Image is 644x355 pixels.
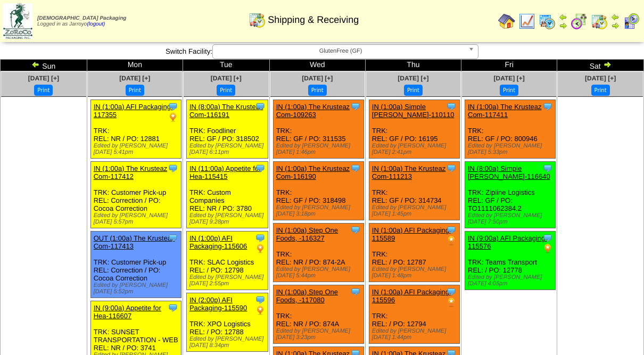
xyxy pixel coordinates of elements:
img: Tooltip [542,163,553,174]
a: IN (1:00a) AFI Packaging-115596 [372,288,452,304]
img: Tooltip [350,163,361,174]
div: Edited by [PERSON_NAME] [DATE] 5:44pm [276,266,364,279]
td: Wed [269,60,365,71]
div: TRK: Custom Companies REL: NR / PO: 3780 [186,162,268,228]
div: TRK: XPO Logistics REL: / PO: 12788 [186,293,268,352]
button: Print [500,85,518,96]
img: home.gif [498,13,515,30]
div: TRK: REL: GF / PO: 318498 [273,162,364,220]
div: TRK: SLAC Logistics REL: / PO: 12798 [186,232,268,290]
a: [DATE] [+] [494,75,525,82]
a: IN (1:00a) Step One Foods, -116327 [276,226,338,242]
img: Tooltip [446,163,457,174]
div: TRK: REL: GF / PO: 800946 [465,100,556,159]
a: IN (11:00a) Appetite for Hea-115415 [189,164,261,180]
img: PO [255,243,266,254]
span: Logged in as Jarroyo [37,15,126,27]
button: Print [217,85,235,96]
span: [DEMOGRAPHIC_DATA] Packaging [37,15,126,21]
a: (logout) [87,21,105,27]
img: calendarprod.gif [539,13,556,30]
a: IN (1:00p) AFI Packaging-115606 [189,234,247,250]
div: TRK: REL: NR / PO: 874A [273,285,364,344]
div: Edited by [PERSON_NAME] [DATE] 8:34pm [189,336,268,349]
div: TRK: REL: GF / PO: 314734 [369,162,459,220]
img: calendarcustomer.gif [623,13,640,30]
div: Edited by [PERSON_NAME] [DATE] 5:33pm [468,143,555,155]
div: Edited by [PERSON_NAME] [DATE] 2:55pm [189,274,268,287]
span: Shipping & Receiving [268,14,359,26]
img: Tooltip [168,302,178,313]
a: IN (2:00p) AFI Packaging-115590 [189,296,247,312]
img: arrowright.gif [611,21,620,30]
img: calendarinout.gif [249,11,266,28]
img: Tooltip [168,233,178,243]
img: PO [446,235,457,246]
div: TRK: REL: / PO: 12787 [369,224,459,282]
a: IN (8:00a) Simple [PERSON_NAME]-116640 [468,164,550,180]
td: Fri [461,60,557,71]
a: IN (1:00a) The Krusteaz Com-117411 [468,103,542,119]
img: PO [255,305,266,316]
img: Tooltip [168,163,178,174]
td: Sat [557,60,644,71]
a: [DATE] [+] [398,75,428,82]
img: arrowright.gif [559,21,567,30]
a: OUT (1:00a) The Krusteaz Com-117413 [94,234,175,250]
td: Mon [87,60,183,71]
img: arrowright.gif [603,60,612,69]
img: arrowleft.gif [611,13,620,21]
a: IN (1:00a) The Krusteaz Com-116190 [276,164,350,180]
span: GlutenFree (GF) [217,45,464,57]
div: Edited by [PERSON_NAME] [DATE] 5:52pm [94,282,181,295]
button: Print [591,85,610,96]
div: TRK: Foodliner REL: GF / PO: 318502 [186,100,268,159]
div: Edited by [PERSON_NAME] [DATE] 4:05pm [468,274,555,287]
a: IN (1:00a) The Krusteaz Com-117412 [94,164,168,180]
a: [DATE] [+] [119,75,150,82]
a: [DATE] [+] [302,75,333,82]
div: Edited by [PERSON_NAME] [DATE] 3:23pm [276,328,364,341]
img: PO [542,243,553,254]
img: line_graph.gif [518,13,535,30]
img: Tooltip [255,101,266,112]
div: TRK: REL: NR / PO: 874-2A [273,224,364,282]
a: IN (1:00a) Step One Foods, -117080 [276,288,338,304]
img: Tooltip [350,286,361,297]
a: [DATE] [+] [211,75,242,82]
div: Edited by [PERSON_NAME] [DATE] 6:11pm [189,143,268,155]
img: Tooltip [542,233,553,243]
a: IN (1:00a) AFI Packaging-117355 [94,103,174,119]
div: Edited by [PERSON_NAME] [DATE] 1:44pm [372,328,459,341]
div: Edited by [PERSON_NAME] [DATE] 5:41pm [94,143,181,155]
div: Edited by [PERSON_NAME] [DATE] 1:45pm [372,204,459,217]
button: Print [308,85,327,96]
img: Tooltip [350,225,361,235]
div: Edited by [PERSON_NAME] [DATE] 1:46pm [276,143,364,155]
a: IN (1:00a) Simple [PERSON_NAME]-110110 [372,103,455,119]
img: Tooltip [446,286,457,297]
td: Sun [1,60,87,71]
a: IN (8:00a) The Krusteaz Com-116191 [189,103,263,119]
div: TRK: REL: / PO: 12794 [369,285,459,344]
img: Tooltip [255,163,266,174]
img: Tooltip [446,101,457,112]
div: Edited by [PERSON_NAME] [DATE] 3:18pm [276,204,364,217]
a: IN (1:00a) The Krusteaz Com-109263 [276,103,350,119]
a: IN (1:00a) AFI Packaging-115589 [372,226,452,242]
a: [DATE] [+] [28,75,59,82]
td: Thu [365,60,461,71]
a: IN (9:00a) AFI Packaging-115576 [468,234,548,250]
div: TRK: REL: NR / PO: 12881 [90,100,181,159]
div: Edited by [PERSON_NAME] [DATE] 2:41pm [372,143,459,155]
a: [DATE] [+] [585,75,616,82]
div: TRK: REL: GF / PO: 16195 [369,100,459,159]
div: Edited by [PERSON_NAME] [DATE] 5:57pm [94,212,181,225]
div: TRK: Zipline Logistics REL: GF / PO: TO1111062384.2 [465,162,556,228]
div: Edited by [PERSON_NAME] [DATE] 9:28pm [189,212,268,225]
